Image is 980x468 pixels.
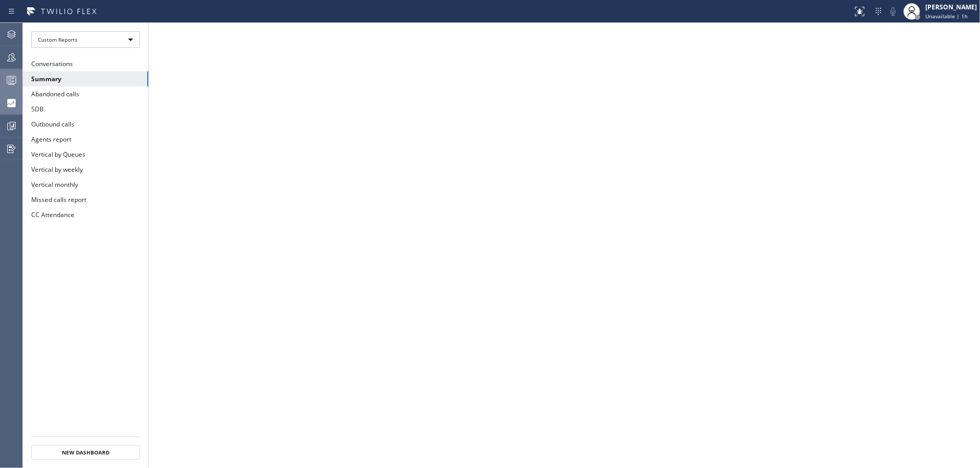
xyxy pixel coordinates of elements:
button: Vertical by Queues [23,147,148,162]
button: Summary [23,71,148,86]
button: Missed calls report [23,192,148,207]
button: Mute [886,4,900,19]
button: New Dashboard [31,445,140,460]
button: CC Attendance [23,207,148,222]
button: Vertical by weekly [23,162,148,177]
button: Agents report [23,132,148,147]
div: [PERSON_NAME] [925,3,977,11]
iframe: dashboard_b794bedd1109 [149,23,980,468]
button: SDB [23,102,148,117]
div: Custom Reports [31,31,140,48]
span: Unavailable | 1h [925,12,968,20]
button: Conversations [23,56,148,71]
button: Outbound calls [23,117,148,132]
button: Abandoned calls [23,86,148,102]
button: Vertical monthly [23,177,148,192]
